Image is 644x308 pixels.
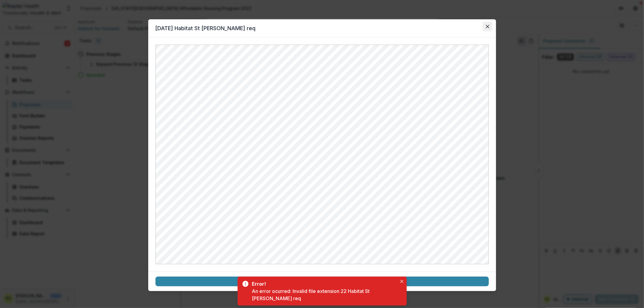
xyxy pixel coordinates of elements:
[148,19,496,37] header: [DATE] Habitat St [PERSON_NAME] req
[155,277,489,286] a: Download
[252,280,395,287] div: Error!
[483,22,492,31] button: Close
[252,287,397,302] div: An error ocurred: Invalid file extension 22 Habitat St [PERSON_NAME] req
[398,278,405,285] button: Close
